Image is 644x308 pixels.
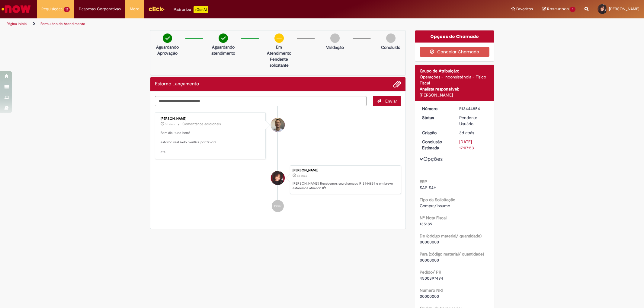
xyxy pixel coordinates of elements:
span: Rascunhos [547,6,569,12]
p: [PERSON_NAME]! Recebemos seu chamado R13444854 e em breve estaremos atuando. [293,181,398,191]
span: 3d atrás [297,174,307,178]
ul: Histórico de tíquete [155,106,401,218]
div: Emily Sousa Gomes [271,171,285,185]
span: 12 [64,7,70,12]
div: [PERSON_NAME] [161,117,261,121]
div: Grupo de Atribuição: [420,68,489,74]
button: Cancelar Chamado [420,47,489,57]
span: 3d atrás [165,122,175,126]
b: Pedido/ PR [420,269,441,275]
b: Tipo da Solicitação [420,197,455,202]
img: click_logo_yellow_360x200.png [148,4,165,13]
span: [PERSON_NAME] [609,6,639,11]
small: Comentários adicionais [182,122,221,127]
div: Analista responsável: [420,86,489,92]
p: Pendente solicitante [264,56,294,68]
textarea: Digite sua mensagem aqui... [155,96,367,106]
b: ERP [420,179,427,184]
p: Validação [326,44,344,50]
dt: Conclusão Estimada [418,139,455,151]
p: Aguardando atendimento [209,44,238,56]
div: [DATE] 17:07:53 [459,139,487,151]
div: [PERSON_NAME] [293,169,398,172]
img: circle-minus.png [274,33,284,43]
dt: Criação [418,130,455,136]
div: Opções do Chamado [415,30,494,43]
span: 3d atrás [459,130,474,135]
b: De (código material/ quantidade) [420,233,482,239]
div: [PERSON_NAME] [420,92,489,98]
div: 25/08/2025 15:07:50 [459,130,487,136]
div: R13444854 [459,106,487,112]
img: img-circle-grey.png [330,33,340,43]
dt: Número [418,106,455,112]
div: Pendente Usuário [459,115,487,127]
div: Padroniza [174,6,208,13]
span: 00000000 [420,257,439,263]
img: img-circle-grey.png [386,33,396,43]
span: SAP S4H [420,185,436,190]
a: Formulário de Atendimento [40,21,85,26]
span: 135189 [420,221,432,227]
span: 00000000 [420,239,439,245]
span: Enviar [385,98,397,104]
dt: Status [418,115,455,121]
b: Para (código material/ quantidade) [420,251,484,257]
span: 00000000 [420,294,439,299]
span: Despesas Corporativas [79,6,121,12]
span: Compra/Insumo [420,203,450,208]
li: Emily Sousa Gomes [155,165,401,194]
div: Joziano De Jesus Oliveira [271,118,285,132]
button: Adicionar anexos [393,80,401,88]
time: 25/08/2025 16:05:33 [165,122,175,126]
p: +GenAi [194,6,208,13]
p: Aguardando Aprovação [153,44,182,56]
img: check-circle-green.png [163,33,172,43]
ul: Trilhas de página [5,18,425,30]
p: Bom dia, tudo bem? estorno realizado, verifica por favor? att. [161,131,261,154]
span: More [130,6,139,12]
time: 25/08/2025 15:07:50 [297,174,307,178]
time: 25/08/2025 15:07:50 [459,130,474,135]
b: Numero NRI [420,287,443,293]
a: Rascunhos [542,6,575,12]
img: check-circle-green.png [219,33,228,43]
b: Nº Nota Fiscal [420,215,447,221]
span: 5 [570,7,575,12]
span: Favoritos [516,6,533,12]
div: Operações - Inconsistência - Físico Fiscal [420,74,489,86]
h2: Estorno Lançamento Histórico de tíquete [155,81,199,87]
span: 4500897494 [420,275,443,281]
p: Em Atendimento [264,44,294,56]
button: Enviar [373,96,401,106]
a: Página inicial [7,21,27,26]
img: ServiceNow [1,3,32,15]
span: Requisições [41,6,62,12]
p: Concluído [381,44,400,50]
